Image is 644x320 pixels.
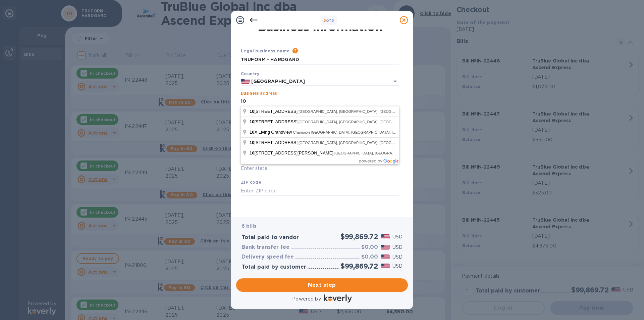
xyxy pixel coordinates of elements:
[323,18,334,23] b: of 3
[334,151,454,155] span: [GEOGRAPHIC_DATA], [GEOGRAPHIC_DATA], [GEOGRAPHIC_DATA]
[381,234,390,239] img: USD
[250,109,299,114] span: [STREET_ADDRESS]
[241,92,277,96] label: Business address
[239,20,400,34] h1: Business Information
[250,150,254,155] span: 10
[250,150,334,155] span: [STREET_ADDRESS][PERSON_NAME]
[361,244,378,250] h3: $0.00
[292,295,321,303] p: Powered by
[250,130,254,135] span: 10
[299,109,418,113] span: [GEOGRAPHIC_DATA], [GEOGRAPHIC_DATA], [GEOGRAPHIC_DATA]
[241,79,250,84] img: US
[241,254,294,260] h3: Delivery speed fee
[241,244,289,250] h3: Bank transfer fee
[323,18,326,23] span: 3
[250,77,380,86] input: Select country
[381,264,390,268] img: USD
[340,232,378,241] h2: $99,869.72
[250,109,254,114] span: 10
[241,281,402,289] span: Next step
[236,278,408,292] button: Next step
[324,294,352,303] img: Logo
[241,186,399,196] input: Enter ZIP code
[381,245,390,249] img: USD
[241,234,299,241] h3: Total paid to vendor
[241,96,399,106] input: Enter address
[241,48,290,53] b: Legal business name
[241,55,399,65] input: Enter legal business name
[293,130,430,134] span: Champion [GEOGRAPHIC_DATA], [GEOGRAPHIC_DATA], [GEOGRAPHIC_DATA]
[392,263,402,270] p: USD
[241,71,260,76] b: Country
[340,262,378,270] h2: $99,869.72
[299,141,418,145] span: [GEOGRAPHIC_DATA], [GEOGRAPHIC_DATA], [GEOGRAPHIC_DATA]
[392,233,402,240] p: USD
[250,119,254,124] span: 10
[250,140,254,145] span: 10
[392,244,402,251] p: USD
[241,180,261,185] b: ZIP code
[241,223,256,229] b: 6 bills
[299,120,418,124] span: [GEOGRAPHIC_DATA], [GEOGRAPHIC_DATA], [GEOGRAPHIC_DATA]
[381,255,390,259] img: USD
[250,140,299,145] span: [STREET_ADDRESS]
[250,130,293,135] span: X Living Grandview
[250,119,299,124] span: [STREET_ADDRESS]
[241,164,399,174] input: Enter state
[241,264,306,270] h3: Total paid by customer
[392,254,402,261] p: USD
[361,254,378,260] h3: $0.00
[390,77,400,86] button: Open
